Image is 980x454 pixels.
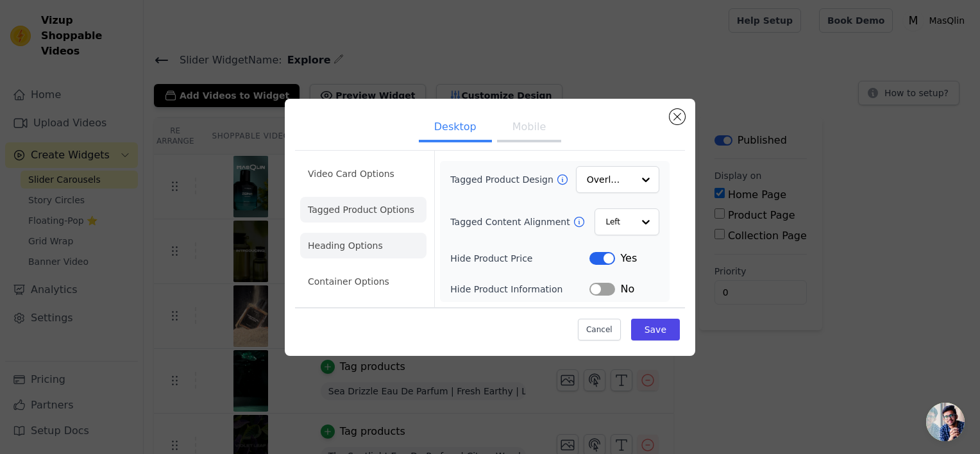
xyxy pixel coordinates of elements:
label: Hide Product Price [450,252,589,265]
li: Tagged Product Options [300,197,427,223]
span: No [620,282,634,297]
button: Cancel [578,319,621,340]
button: Close modal [670,109,685,124]
div: Open chat [926,403,965,441]
label: Hide Product Information [450,283,589,296]
li: Container Options [300,269,427,294]
label: Tagged Product Design [450,173,555,186]
li: Video Card Options [300,161,427,187]
li: Heading Options [300,233,427,258]
button: Mobile [497,114,561,142]
label: Tagged Content Alignment [450,215,572,228]
button: Desktop [419,114,492,142]
span: Yes [620,251,637,266]
button: Save [631,319,680,340]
